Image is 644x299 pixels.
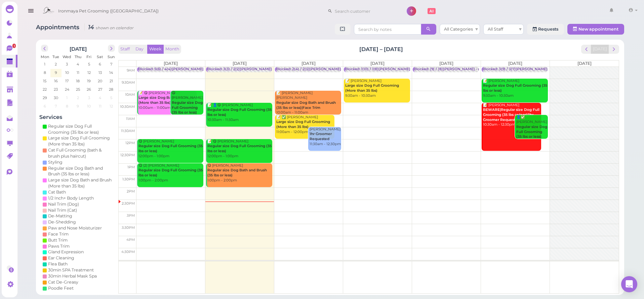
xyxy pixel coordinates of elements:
[53,95,59,101] span: 30
[109,103,114,109] span: 12
[53,86,58,92] span: 23
[122,225,135,230] span: 3:30pm
[127,68,135,73] span: 9am
[48,255,74,261] div: Ear Cleaning
[48,273,97,279] div: 30min Herbal Mask Spa
[63,54,71,59] span: Wed
[65,78,69,84] span: 17
[126,238,135,242] span: 4pm
[370,61,385,66] span: [DATE]
[75,86,81,92] span: 25
[122,80,135,85] span: 9:30am
[516,115,548,149] div: 👤✅ [PERSON_NAME] 11:00am - 12:00pm
[138,163,203,183] div: 😋 (2) [PERSON_NAME] 1:00pm - 2:00pm
[138,91,197,111] div: 📝 😋 [PERSON_NAME] 10:00am - 11:00am
[110,61,113,67] span: 7
[48,225,102,231] div: Paw and Nose Moisturizer
[48,189,66,195] div: Cat Bath
[54,103,57,109] span: 7
[42,95,48,101] span: 29
[127,165,135,169] span: 1pm
[345,79,410,98] div: 📝 [PERSON_NAME] 9:30am - 10:30am
[483,83,547,93] b: Regular size Dog Full Grooming (35 lbs or less)
[65,70,70,76] span: 10
[48,237,68,243] div: Butt Trim
[207,168,267,177] b: Regular size Dog Bath and Brush (35 lbs or less)
[43,61,46,67] span: 1
[127,213,135,218] span: 3pm
[444,27,473,32] span: All Categories
[75,78,80,84] span: 18
[508,61,522,66] span: [DATE]
[207,108,272,117] b: Regular size Dog Full Grooming (35 lbs or less)
[121,250,135,254] span: 4:30pm
[121,129,135,133] span: 11:30am
[276,115,334,135] div: 📝 ✅ [PERSON_NAME] 11:00am - 12:00pm
[96,26,134,30] small: shown on calendar
[120,153,135,157] span: 12:30pm
[43,70,47,76] span: 8
[76,103,80,109] span: 9
[97,54,103,59] span: Sat
[48,243,70,249] div: Paws Trim
[48,219,76,225] div: De-Shedding
[48,231,69,237] div: Face Trim
[64,86,70,92] span: 24
[131,45,148,54] button: Day
[233,61,247,66] span: [DATE]
[354,24,421,35] input: Search by notes
[483,108,539,122] b: BEWARE|Regular size Dog Full Grooming (35 lbs or less)|1hr Groomer Requested
[42,78,47,84] span: 15
[86,78,91,84] span: 19
[527,24,564,35] a: Requests
[48,147,113,159] div: Cat Full Grooming (bath & brush plus haircut)
[125,92,135,97] span: 10am
[84,24,134,31] i: 14
[207,67,357,72] div: Blocked: 3(3) / 2(2)[PERSON_NAME] [PERSON_NAME] 9:30 10:00 1:30 • appointment
[138,139,203,159] div: 😋 [PERSON_NAME] 12:00pm - 1:00pm
[207,139,272,159] div: 📝 😋 [PERSON_NAME] 12:00pm - 1:00pm
[48,285,74,291] div: Poodle Feet
[48,177,113,189] div: Large size Dog Bath and Brush (More than 35 lbs)
[309,127,341,147] div: [PERSON_NAME] 11:30am - 12:30pm
[76,95,80,101] span: 2
[48,195,94,201] div: 1/2 Inch+ Body Length
[65,61,69,67] span: 3
[108,45,115,52] button: next
[125,141,135,145] span: 12pm
[276,91,341,115] div: 📝 [PERSON_NAME] [PERSON_NAME] 10:00am - 11:00am
[207,103,272,123] div: 📝 👤😋 [PERSON_NAME] 10:30am - 11:30am
[127,189,135,194] span: 2pm
[207,144,272,153] b: Regular size Dog Full Grooming (35 lbs or less)
[483,67,574,72] div: Blocked: 3(9) / 3(7)[PERSON_NAME] • appointment
[66,95,68,101] span: 1
[98,70,103,76] span: 13
[48,249,84,255] div: Gland Expression
[41,54,49,59] span: Mon
[54,70,58,76] span: 9
[70,45,87,52] h2: [DATE]
[138,95,194,105] b: Large size Dog Bath and Brush (More than 35 lbs)
[345,67,470,72] div: Blocked: 1(10) / 1(8)[PERSON_NAME] [PERSON_NAME] • appointment
[414,67,501,72] div: Blocked: (9) / (8)[PERSON_NAME] • appointment
[53,78,58,84] span: 16
[120,104,135,109] span: 10:30am
[122,201,135,206] span: 2:30pm
[567,24,624,35] button: New appointment
[48,123,113,135] div: Regular size Dog Full Grooming (35 lbs or less)
[2,42,17,55] a: 1
[483,79,548,98] div: 📝 [PERSON_NAME] 9:30am - 10:30am
[65,103,69,109] span: 8
[609,45,619,54] button: next
[48,165,113,177] div: Regular size Dog Bath and Brush (35 lbs or less)
[48,159,63,165] div: Styling
[43,103,47,109] span: 6
[12,44,16,48] span: 1
[163,45,181,54] button: Month
[108,54,115,59] span: Sun
[98,103,102,109] span: 11
[439,61,453,66] span: [DATE]
[581,45,592,54] button: prev
[48,267,94,273] div: 30min SPA Treatment
[42,86,47,92] span: 22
